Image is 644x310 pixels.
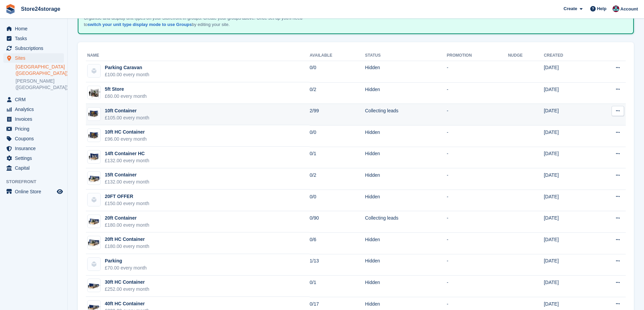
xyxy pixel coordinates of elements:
img: blank-unit-type-icon-ffbac7b88ba66c5e286b0e438baccc4b9c83835d4c34f86887a83fc20ec27e7b.svg [88,258,100,271]
span: Account [620,6,638,12]
span: Coupons [15,134,55,143]
td: 0/90 [310,211,365,233]
td: Hidden [365,276,447,297]
td: - [447,82,508,104]
a: menu [3,187,64,196]
img: 14ft.png [88,152,100,162]
span: Analytics [15,105,55,114]
img: 30ft%20HC.png [88,281,100,290]
td: - [447,254,508,276]
div: £105.00 every month [105,114,149,121]
span: Create [564,5,577,12]
div: Parking Caravan [105,64,149,71]
td: Hidden [365,147,447,168]
td: 0/0 [310,61,365,82]
a: menu [3,34,64,43]
td: Collecting leads [365,211,447,233]
td: - [447,211,508,233]
td: [DATE] [544,190,591,211]
img: stora-icon-8386f47178a22dfd0bd8f6a31ec36ba5ce8667c1dd55bd0f319d3a0aa187defe.svg [5,4,16,14]
td: [DATE] [544,276,591,297]
td: Hidden [365,254,447,276]
div: 5ft Store [105,86,147,93]
span: Help [597,5,606,12]
div: 20FT OFFER [105,193,149,200]
span: Sites [15,53,55,63]
td: 0/0 [310,190,365,211]
div: 40ft HC Container [105,300,149,307]
td: - [447,276,508,297]
img: manston.png [88,109,100,118]
a: menu [3,95,64,104]
td: [DATE] [544,147,591,168]
td: Hidden [365,232,447,254]
span: Pricing [15,124,55,134]
div: £180.00 every month [105,222,149,229]
a: menu [3,163,64,173]
div: £132.00 every month [105,178,149,186]
span: Storefront [6,178,67,185]
td: - [447,125,508,147]
a: menu [3,53,64,63]
a: menu [3,24,64,33]
div: 20ft HC Container [105,236,149,243]
a: menu [3,144,64,153]
span: Tasks [15,34,55,43]
a: Preview store [56,188,64,196]
a: menu [3,124,64,134]
span: CRM [15,95,55,104]
div: £100.00 every month [105,71,149,78]
div: 20ft Container [105,215,149,222]
td: [DATE] [544,254,591,276]
p: Organise and display unit types on your Storefront in groups. Create your groups above. Once set ... [84,15,320,28]
td: 0/2 [310,168,365,190]
td: 0/0 [310,125,365,147]
a: menu [3,153,64,163]
th: Status [365,50,447,61]
a: menu [3,114,64,124]
td: 2/99 [310,104,365,125]
div: 10ft Container [105,107,149,114]
img: 15ft.png [88,174,100,183]
td: [DATE] [544,82,591,104]
td: [DATE] [544,104,591,125]
th: Nudge [508,50,544,61]
td: [DATE] [544,211,591,233]
td: - [447,147,508,168]
img: George [613,5,619,12]
span: Insurance [15,144,55,153]
td: 0/2 [310,82,365,104]
a: menu [3,44,64,53]
span: Invoices [15,114,55,124]
span: Subscriptions [15,44,55,53]
img: blank-unit-type-icon-ffbac7b88ba66c5e286b0e438baccc4b9c83835d4c34f86887a83fc20ec27e7b.svg [88,64,100,77]
div: £180.00 every month [105,243,149,250]
th: Name [86,50,310,61]
a: menu [3,134,64,143]
span: Online Store [15,187,55,196]
div: 15ft Container [105,171,149,178]
td: - [447,104,508,125]
img: blank-unit-type-icon-ffbac7b88ba66c5e286b0e438baccc4b9c83835d4c34f86887a83fc20ec27e7b.svg [88,193,100,206]
td: 0/1 [310,276,365,297]
td: [DATE] [544,168,591,190]
img: 20ft%20Pic.png [88,217,100,225]
img: 20FT%20HC%20STORE.jpg [88,238,100,247]
div: 10ft HC Container [105,129,147,136]
td: 0/6 [310,232,365,254]
span: Capital [15,163,55,173]
td: - [447,190,508,211]
td: Collecting leads [365,104,447,125]
span: Home [15,24,55,33]
a: menu [3,105,64,114]
a: switch your unit type display mode to use Groups [88,22,192,27]
td: [DATE] [544,61,591,82]
div: £70.00 every month [105,264,147,272]
th: Promotion [447,50,508,61]
td: 0/1 [310,147,365,168]
div: Parking [105,257,147,264]
td: [DATE] [544,125,591,147]
td: [DATE] [544,232,591,254]
td: Hidden [365,125,447,147]
a: [GEOGRAPHIC_DATA] ([GEOGRAPHIC_DATA]) [16,64,64,77]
